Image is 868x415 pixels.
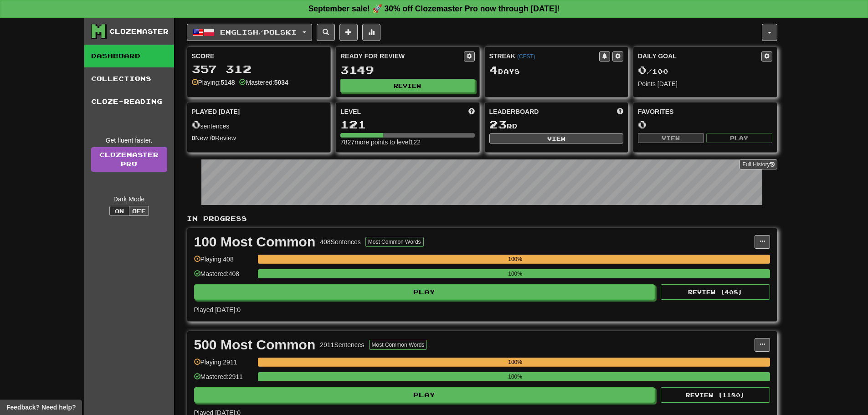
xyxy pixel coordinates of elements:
div: 100% [261,358,770,367]
div: Favorites [638,107,772,116]
strong: 0 [211,134,215,142]
span: Open feedback widget [6,403,76,412]
a: Dashboard [84,45,174,67]
button: Off [129,206,149,216]
button: On [109,206,129,216]
div: Clozemaster [109,27,169,36]
span: / 100 [638,67,668,75]
div: 2911 Sentences [320,340,364,349]
div: Dark Mode [91,195,167,204]
span: Leaderboard [489,107,539,116]
span: 0 [638,63,647,76]
div: Mastered: 2911 [194,372,253,387]
div: 100% [261,255,770,264]
a: ClozemasterPro [91,147,167,172]
button: Review (408) [661,284,770,300]
div: 100% [261,269,770,278]
div: 121 [340,119,475,130]
div: Get fluent faster. [91,136,167,145]
div: 357 312 [192,63,326,75]
div: 0 [638,119,772,130]
a: Collections [84,67,174,90]
div: 500 Most Common [194,338,316,352]
div: Streak [489,51,600,61]
div: Points [DATE] [638,79,772,88]
div: 408 Sentences [320,237,361,246]
button: Play [194,284,655,300]
button: Full History [740,159,777,169]
div: sentences [192,119,326,131]
span: 23 [489,118,507,131]
button: Search sentences [317,24,335,41]
strong: September sale! 🚀 30% off Clozemaster Pro now through [DATE]! [308,4,560,13]
div: Daily Goal [638,51,761,61]
button: View [489,133,624,143]
button: Most Common Words [369,340,427,350]
button: Most Common Words [365,237,424,247]
div: New / Review [192,133,326,143]
span: English / Polski [220,28,297,36]
strong: 0 [192,134,195,142]
div: Score [192,51,326,61]
span: Played [DATE]: 0 [194,306,241,313]
span: Score more points to level up [468,107,475,116]
button: Review [340,79,475,92]
div: 7827 more points to level 122 [340,138,475,147]
span: Played [DATE] [192,107,240,116]
button: Review (1180) [661,387,770,403]
span: 4 [489,63,498,76]
button: More stats [362,24,380,41]
div: Playing: 2911 [194,358,253,373]
div: Ready for Review [340,51,464,61]
div: Day s [489,64,624,76]
span: 0 [192,118,200,131]
div: Playing: 408 [194,255,253,270]
div: 100% [261,372,770,381]
strong: 5148 [221,79,235,86]
button: Add sentence to collection [339,24,358,41]
button: View [638,133,704,143]
span: Level [340,107,361,116]
strong: 5034 [274,79,288,86]
a: (CEST) [517,53,535,60]
p: In Progress [187,214,777,223]
button: Play [706,133,772,143]
div: Playing: [192,78,235,87]
div: 100 Most Common [194,235,316,249]
div: Mastered: [239,78,288,87]
span: This week in points, UTC [617,107,623,116]
div: Mastered: 408 [194,269,253,284]
button: Play [194,387,655,403]
button: English/Polski [187,24,312,41]
div: rd [489,119,624,131]
a: Cloze-Reading [84,90,174,113]
div: 3149 [340,64,475,76]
